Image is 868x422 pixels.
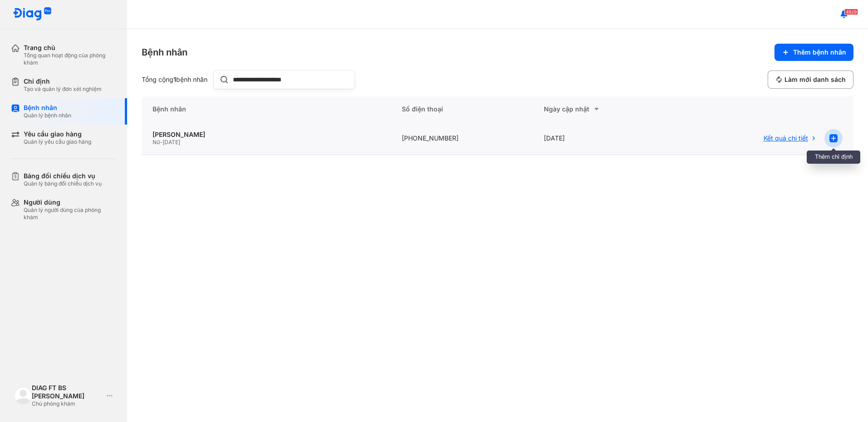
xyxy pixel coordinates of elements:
[142,75,210,84] div: Tổng cộng bệnh nhân
[24,180,102,187] div: Quản lý bảng đối chiếu dịch vụ
[24,198,116,206] div: Người dùng
[764,134,808,142] span: Kết quả chi tiết
[24,44,116,52] div: Trang chủ
[24,172,102,180] div: Bảng đối chiếu dịch vụ
[153,139,160,146] span: Nữ
[13,7,52,21] img: logo
[844,9,858,15] span: 4929
[391,96,533,122] div: Số điện thoại
[15,387,32,404] img: logo
[533,122,676,155] div: [DATE]
[32,384,103,400] div: DIAG FT BS [PERSON_NAME]
[24,130,91,138] div: Yêu cầu giao hàng
[173,75,176,83] span: 1
[24,206,116,221] div: Quản lý người dùng của phòng khám
[142,46,187,59] div: Bệnh nhân
[24,138,91,146] div: Quản lý yêu cầu giao hàng
[24,77,102,85] div: Chỉ định
[768,70,853,89] button: Làm mới danh sách
[32,400,103,407] div: Chủ phòng khám
[544,104,665,115] div: Ngày cập nhật
[784,75,846,84] span: Làm mới danh sách
[793,48,846,56] span: Thêm bệnh nhân
[153,131,380,139] div: [PERSON_NAME]
[24,112,71,119] div: Quản lý bệnh nhân
[160,139,163,146] span: -
[163,139,180,146] span: [DATE]
[142,96,391,122] div: Bệnh nhân
[24,52,116,66] div: Tổng quan hoạt động của phòng khám
[391,122,533,155] div: [PHONE_NUMBER]
[24,104,71,112] div: Bệnh nhân
[774,44,853,61] button: Thêm bệnh nhân
[24,85,102,93] div: Tạo và quản lý đơn xét nghiệm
